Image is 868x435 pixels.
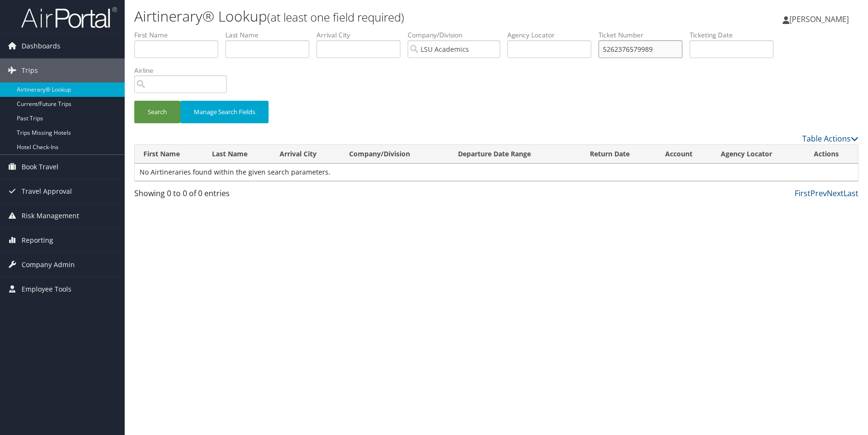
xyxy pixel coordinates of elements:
th: Return Date: activate to sort column ascending [581,145,657,164]
span: Trips [22,59,38,82]
span: Risk Management [22,204,79,228]
span: Dashboards [22,34,60,58]
span: Employee Tools [22,277,71,301]
img: airportal-logo.png [21,6,117,29]
th: Departure Date Range: activate to sort column ascending [449,145,581,164]
label: Ticket Number [598,30,690,40]
a: First [795,188,810,199]
label: Arrival City [317,30,408,40]
th: Arrival City: activate to sort column ascending [271,145,341,164]
a: Prev [810,188,827,199]
label: First Name [134,30,225,40]
label: Company/Division [408,30,507,40]
button: Search [134,101,180,123]
h1: Airtinerary® Lookup [134,6,617,26]
th: Account: activate to sort column ascending [657,145,713,164]
label: Agency Locator [507,30,598,40]
th: Company/Division [340,145,449,164]
span: Reporting [22,228,53,252]
small: (at least one field required) [267,9,404,25]
span: Travel Approval [22,179,72,203]
div: Showing 0 to 0 of 0 entries [134,188,305,204]
span: Book Travel [22,155,59,179]
a: [PERSON_NAME] [783,5,858,34]
a: Next [827,188,844,199]
th: Actions [805,145,858,164]
span: Company Admin [22,253,75,277]
th: First Name: activate to sort column ascending [135,145,203,164]
span: [PERSON_NAME] [789,14,849,24]
label: Airline [134,66,234,75]
button: Manage Search Fields [180,101,269,123]
th: Agency Locator: activate to sort column ascending [712,145,805,164]
a: Table Actions [802,133,858,144]
label: Ticketing Date [690,30,781,40]
label: Last Name [225,30,317,40]
a: Last [844,188,858,199]
td: No Airtineraries found within the given search parameters. [135,164,858,181]
th: Last Name: activate to sort column descending [203,145,271,164]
